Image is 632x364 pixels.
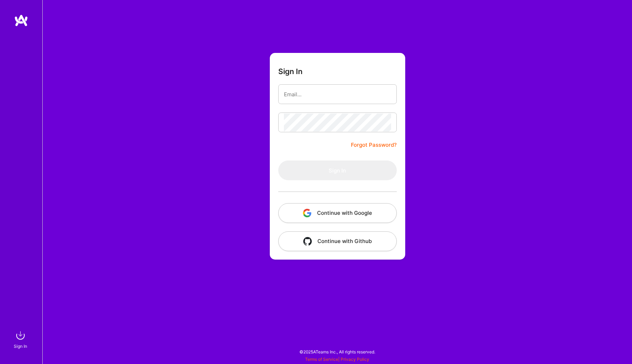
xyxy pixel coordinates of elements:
[284,85,391,103] input: Email...
[278,203,397,223] button: Continue with Google
[14,14,28,27] img: logo
[278,231,397,251] button: Continue with Github
[14,342,27,350] div: Sign In
[305,357,338,362] a: Terms of Service
[303,209,311,217] img: icon
[303,237,312,245] img: icon
[341,357,369,362] a: Privacy Policy
[278,67,303,76] h3: Sign In
[278,160,397,180] button: Sign In
[42,343,632,360] div: © 2025 ATeams Inc., All rights reserved.
[15,328,28,350] a: sign inSign In
[13,328,28,342] img: sign in
[305,357,369,362] span: |
[351,141,397,149] a: Forgot Password?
